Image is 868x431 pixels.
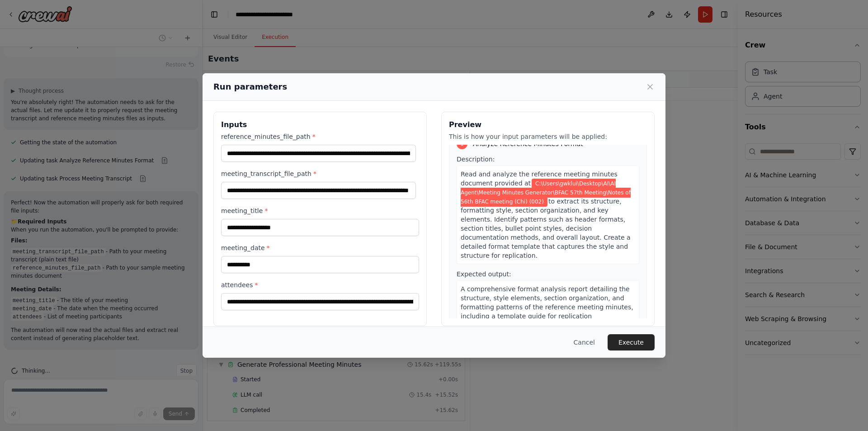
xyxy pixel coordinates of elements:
span: Expected output: [457,270,511,278]
label: meeting_title [221,206,419,215]
label: meeting_transcript_file_path [221,169,419,178]
p: This is how your input parameters will be applied: [449,132,647,141]
h3: Inputs [221,119,419,130]
label: attendees [221,280,419,289]
label: meeting_date [221,243,419,252]
span: Description: [457,156,495,163]
span: Read and analyze the reference meeting minutes document provided at [461,171,618,187]
button: Execute [608,334,655,350]
label: reference_minutes_file_path [221,132,419,141]
span: Variable: reference_minutes_file_path [461,179,631,207]
h2: Run parameters [213,81,287,93]
span: A comprehensive format analysis report detailing the structure, style elements, section organizat... [461,285,633,320]
span: to extract its structure, formatting style, section organization, and key elements. Identify patt... [461,198,631,259]
h3: Preview [449,119,647,130]
button: Cancel [566,334,602,350]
